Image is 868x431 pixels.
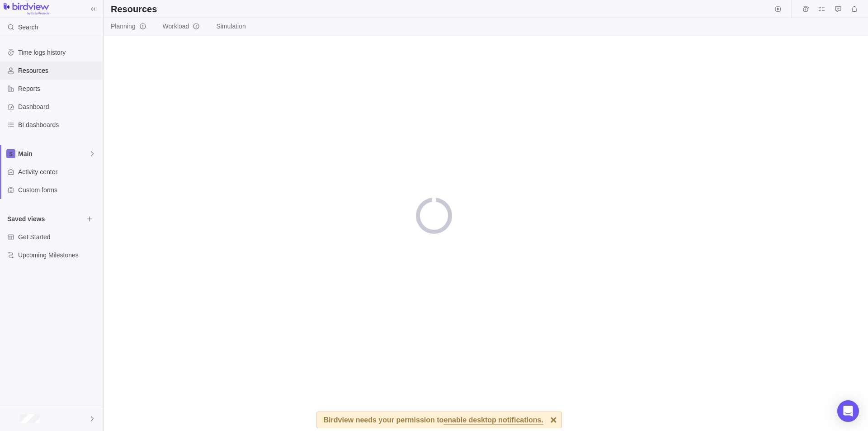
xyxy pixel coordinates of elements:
a: Planninginfo-description [104,18,154,36]
img: logo [4,3,49,15]
span: Get Started [18,232,99,242]
span: Custom forms [18,185,99,194]
div: Open Intercom Messenger [837,400,859,422]
span: Dashboard [18,102,99,111]
span: Reports [18,84,99,93]
span: Browse views [83,213,96,225]
a: Time logs [799,7,812,14]
a: Workloadinfo-description [156,18,208,36]
span: Notifications [848,3,861,15]
span: Start timer [772,3,784,15]
span: Simulation [216,22,245,31]
a: Simulation [209,18,253,36]
div: Birdview needs your permission to [324,412,543,428]
span: Activity center [18,167,99,176]
span: Upcoming Milestones [18,251,99,260]
span: BI dashboards [18,120,99,129]
span: My assignments [816,3,828,15]
span: Main [18,149,89,158]
div: loading [416,198,452,234]
span: Time logs [799,3,812,15]
span: enable desktop notifications. [443,417,543,425]
span: Time logs history [18,48,99,57]
h2: Resources [111,3,157,15]
span: Planning [111,22,146,31]
div: Basitali [5,413,16,424]
span: Approval requests [832,3,844,15]
span: Saved views [7,214,83,223]
span: Workload [163,22,200,31]
span: Resources [18,66,99,75]
a: My assignments [816,7,828,14]
a: Approval requests [832,7,844,14]
svg: info-description [139,23,146,30]
span: Search [18,23,38,32]
svg: info-description [193,23,200,30]
a: Notifications [848,7,861,14]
